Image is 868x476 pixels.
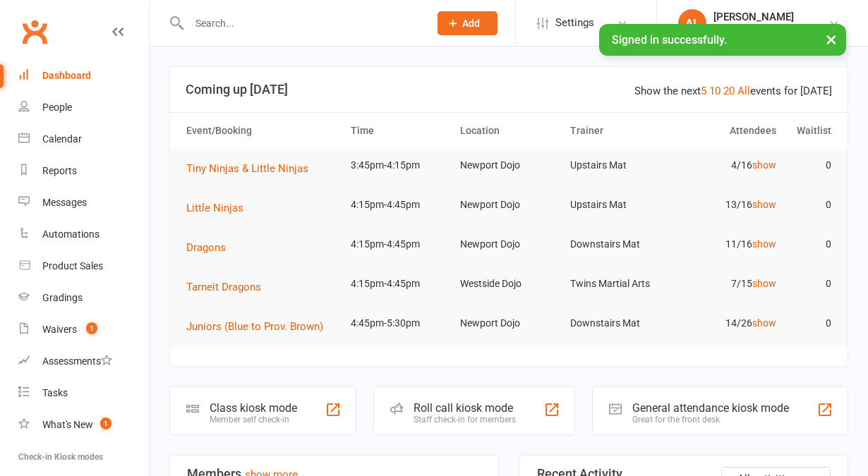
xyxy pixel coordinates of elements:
span: Add [462,18,480,29]
input: Search... [185,13,419,33]
a: show [752,238,776,250]
td: Newport Dojo [454,188,563,221]
div: Waivers [42,324,77,335]
div: Automations [42,228,100,240]
span: Settings [555,7,594,39]
a: Dashboard [18,60,149,92]
a: show [752,159,776,171]
td: 0 [783,188,838,221]
button: Tiny Ninjas & Little Ninjas [186,160,318,177]
button: × [819,24,844,54]
button: Tarneit Dragons [186,279,271,295]
th: Attendees [673,113,783,149]
button: Juniors (Blue to Prov. Brown) [186,318,333,335]
td: Upstairs Mat [564,149,673,182]
span: Dragons [186,241,226,254]
td: 0 [783,149,838,182]
span: Tarneit Dragons [186,281,261,293]
a: People [18,92,149,123]
a: What's New1 [18,409,149,441]
td: 4:15pm-4:45pm [344,228,454,261]
span: Juniors (Blue to Prov. Brown) [186,320,323,333]
a: 5 [701,85,706,97]
a: Automations [18,219,149,250]
td: 14/26 [673,307,783,340]
a: Product Sales [18,250,149,282]
div: Reports [42,165,77,176]
button: Little Ninjas [186,200,253,216]
div: Tasks [42,387,68,398]
th: Waitlist [783,113,838,149]
td: Newport Dojo [454,228,563,261]
a: Waivers 1 [18,314,149,346]
div: Gradings [42,292,83,303]
td: 11/16 [673,228,783,261]
div: Staff check-in for members [414,415,516,425]
td: 7/15 [673,267,783,300]
td: Downstairs Mat [564,307,673,340]
td: Upstairs Mat [564,188,673,221]
td: 4:15pm-4:45pm [344,188,454,221]
td: 4:15pm-4:45pm [344,267,454,300]
div: Twins Martial Arts [713,23,794,36]
div: General attendance kiosk mode [632,401,789,415]
span: 1 [86,322,97,334]
div: Show the next events for [DATE] [634,83,832,99]
td: 0 [783,307,838,340]
th: Event/Booking [180,113,344,149]
th: Time [344,113,454,149]
div: [PERSON_NAME] [713,11,794,23]
div: Class kiosk mode [210,401,297,415]
td: 0 [783,228,838,261]
td: Westside Dojo [454,267,563,300]
div: Dashboard [42,70,91,81]
div: Roll call kiosk mode [414,401,516,415]
span: Signed in successfully. [612,33,727,47]
th: Trainer [564,113,673,149]
td: 4/16 [673,149,783,182]
a: show [752,278,776,289]
div: AL [678,9,706,37]
a: Clubworx [17,14,52,49]
td: Newport Dojo [454,307,563,340]
span: 1 [100,417,111,429]
a: Reports [18,155,149,187]
th: Location [454,113,563,149]
td: Twins Martial Arts [564,267,673,300]
td: 3:45pm-4:15pm [344,149,454,182]
div: Assessments [42,355,112,367]
div: Messages [42,197,87,208]
a: 20 [723,85,735,97]
h3: Coming up [DATE] [186,83,832,97]
span: Tiny Ninjas & Little Ninjas [186,162,308,175]
button: Add [438,11,498,35]
a: All [737,85,750,97]
a: Gradings [18,282,149,314]
a: Tasks [18,377,149,409]
a: Messages [18,187,149,219]
a: 10 [709,85,721,97]
a: Assessments [18,346,149,377]
div: People [42,102,72,113]
button: Dragons [186,239,236,256]
a: show [752,317,776,329]
td: 13/16 [673,188,783,221]
a: show [752,199,776,210]
div: Member self check-in [210,415,297,425]
div: Great for the front desk [632,415,789,425]
td: 0 [783,267,838,300]
td: Newport Dojo [454,149,563,182]
div: Product Sales [42,260,103,271]
td: Downstairs Mat [564,228,673,261]
span: Little Ninjas [186,202,243,214]
div: Calendar [42,133,82,145]
div: What's New [42,419,93,430]
a: Calendar [18,123,149,155]
td: 4:45pm-5:30pm [344,307,454,340]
